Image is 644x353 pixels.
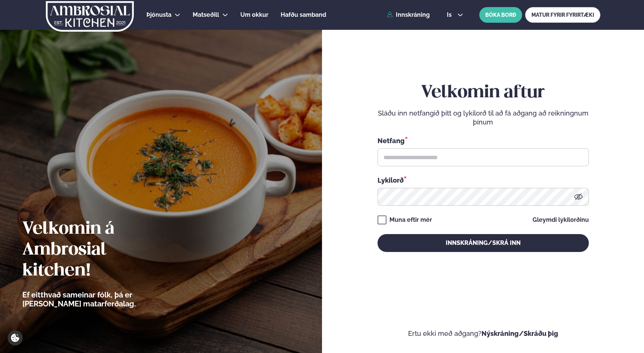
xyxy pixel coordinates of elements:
h2: Velkomin á Ambrosial kitchen! [22,219,177,281]
div: Lykilorð [378,175,589,185]
div: Netfang [378,136,589,145]
button: BÓKA BORÐ [479,7,522,23]
span: Matseðill [193,11,219,18]
a: Hafðu samband [281,10,326,19]
a: Nýskráning/Skráðu þig [482,330,558,337]
h2: Velkomin aftur [378,82,589,103]
button: is [441,12,469,18]
a: Innskráning [387,12,430,18]
img: logo [45,1,135,32]
a: Þjónusta [146,10,171,19]
span: is [447,12,454,18]
span: Um okkur [240,11,268,18]
p: Sláðu inn netfangið þitt og lykilorð til að fá aðgang að reikningnum þínum [378,109,589,127]
a: MATUR FYRIR FYRIRTÆKI [525,7,600,23]
p: Ertu ekki með aðgang? [344,329,622,338]
span: Hafðu samband [281,11,326,18]
p: Ef eitthvað sameinar fólk, þá er [PERSON_NAME] matarferðalag. [22,290,177,308]
button: Innskráning/Skrá inn [378,234,589,252]
a: Gleymdi lykilorðinu [533,217,589,223]
a: Cookie settings [7,330,23,346]
a: Um okkur [240,10,268,19]
a: Matseðill [193,10,219,19]
span: Þjónusta [146,11,171,18]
